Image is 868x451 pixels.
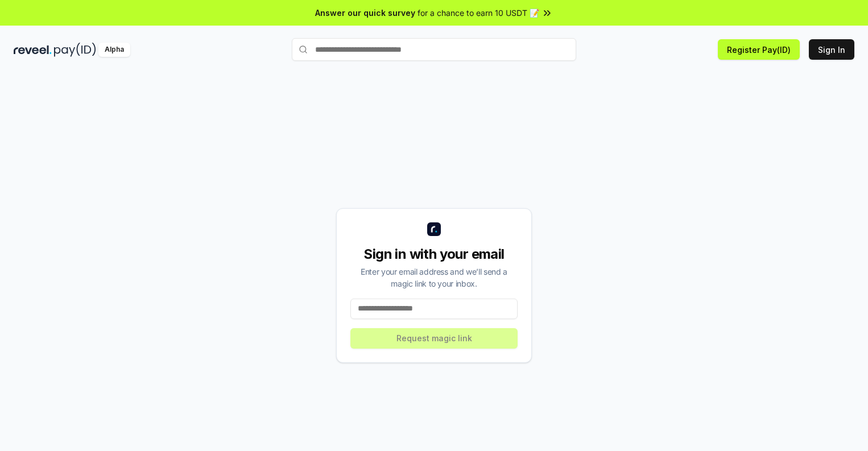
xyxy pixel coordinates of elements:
img: reveel_dark [14,43,52,57]
img: pay_id [54,43,96,57]
div: Alpha [98,43,130,57]
span: Answer our quick survey [315,7,415,19]
button: Sign In [809,39,854,60]
img: logo_small [427,222,441,236]
button: Register Pay(ID) [718,39,800,60]
span: for a chance to earn 10 USDT 📝 [418,7,539,19]
div: Sign in with your email [350,245,518,263]
div: Enter your email address and we’ll send a magic link to your inbox. [350,266,518,289]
